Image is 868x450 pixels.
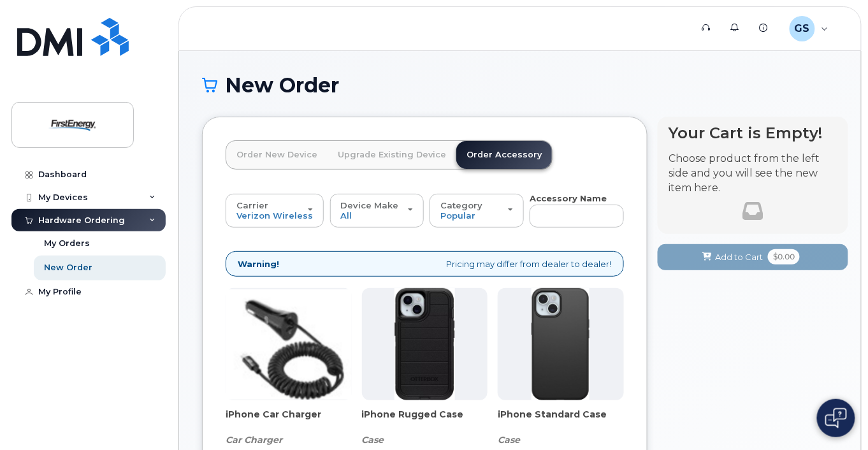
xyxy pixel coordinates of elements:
span: Verizon Wireless [236,210,313,221]
img: Symmetry.jpg [532,288,590,400]
a: Order Accessory [456,141,552,169]
span: iPhone Standard Case [498,408,624,433]
p: Choose product from the left side and you will see the new item here. [669,152,837,196]
em: Case [362,434,384,446]
img: Open chat [825,408,847,428]
div: Pricing may differ from dealer to dealer! [226,251,624,277]
img: iphonesecg.jpg [226,289,352,400]
button: Category Popular [430,194,523,227]
a: Upgrade Existing Device [328,141,456,169]
span: Carrier [236,200,268,210]
span: Category [440,200,482,210]
strong: Accessory Name [530,193,607,203]
h1: New Order [202,74,838,96]
div: iPhone Car Charger [226,408,352,446]
span: Device Make [341,200,399,210]
span: Add to Cart [715,251,763,263]
em: Case [498,434,520,446]
span: Popular [440,210,475,221]
img: Defender.jpg [394,288,455,400]
h4: Your Cart is Empty! [669,124,837,142]
div: iPhone Rugged Case [362,408,488,446]
button: Carrier Verizon Wireless [226,194,324,227]
div: iPhone Standard Case [498,408,624,446]
span: iPhone Car Charger [226,408,352,433]
span: All [341,210,352,221]
button: Add to Cart $0.00 [658,244,848,270]
span: iPhone Rugged Case [362,408,488,433]
em: Car Charger [226,434,282,446]
button: Device Make All [330,194,424,227]
strong: Warning! [238,258,279,270]
span: $0.00 [768,249,800,265]
a: Order New Device [226,141,328,169]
